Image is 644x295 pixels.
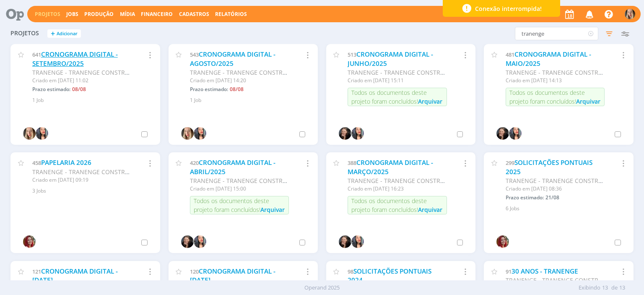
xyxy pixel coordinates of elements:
a: 30 ANOS - TRANENGE [512,267,578,276]
a: SOLICITAÇÕES PONTUAIS 2024 [348,267,431,285]
span: Adicionar [57,31,78,37]
img: K [351,127,364,140]
button: Projetos [32,11,63,18]
span: Todos os documentos deste projeto foram concluídos! [351,89,427,105]
a: PAPELARIA 2026 [41,158,91,167]
button: Produção [82,11,116,18]
span: Todos os documentos deste projeto foram concluídos! [351,197,427,214]
a: Relatórios [215,10,247,18]
a: CRONOGRAMA DIGITAL - [DATE] [190,267,275,285]
button: Relatórios [213,11,249,18]
img: H [496,127,509,140]
div: 1 Job [32,97,150,104]
span: 420 [190,159,199,167]
div: 3 Jobs [32,187,150,195]
a: CRONOGRAMA DIGITAL - AGOSTO/2025 [190,50,275,68]
span: TRANENGE - TRANENGE CONSTRUÇÕES LTDA [190,68,318,76]
img: T [181,127,194,140]
span: TRANENGE - TRANENGE CONSTRUÇÕES LTDA [506,177,634,185]
img: G [496,235,509,248]
div: Criado em [DATE] 09:19 [32,176,131,184]
span: 121 [32,268,41,275]
span: Conexão interrompida! [475,4,542,13]
span: 13 [602,284,608,292]
span: de [611,284,618,292]
a: CRONOGRAMA DIGITAL - [DATE] [32,267,118,285]
span: Exibindo [579,284,600,292]
div: Criado em [DATE] 14:20 [190,77,289,84]
a: CRONOGRAMA DIGITAL - SETEMBRO/2025 [32,50,118,68]
span: + [51,29,55,38]
a: CRONOGRAMA DIGITAL - MAIO/2025 [506,50,591,68]
span: Todos os documentos deste projeto foram concluídos! [509,89,585,105]
span: 08/08 [72,86,86,93]
span: Prazo estimado: [32,86,70,93]
img: H [339,235,351,248]
span: TRANENGE - TRANENGE CONSTRUÇÕES LTDA [32,68,160,76]
span: Arquivar [418,97,442,105]
div: Criado em [DATE] 16:23 [348,185,447,193]
span: TRANENGE - TRANENGE CONSTRUÇÕES LTDA [190,177,318,185]
a: Jobs [66,10,78,18]
span: Arquivar [576,97,600,105]
button: Cadastros [177,11,212,18]
a: Financeiro [141,10,173,18]
a: SOLICITAÇÕES PONTUAIS 2025 [506,158,592,176]
span: 120 [190,268,199,275]
button: Mídia [117,11,138,18]
span: 641 [32,51,41,58]
span: 13 [619,284,625,292]
div: Criado em [DATE] 15:11 [348,77,447,84]
button: T [624,7,636,21]
span: 458 [32,159,41,167]
a: Projetos [35,10,60,18]
div: Criado em [DATE] 15:00 [190,185,289,193]
img: K [351,235,364,248]
img: H [339,127,351,140]
img: K [194,127,206,140]
span: Projetos [10,30,39,37]
div: Criado em [DATE] 11:02 [32,77,131,84]
span: 21/08 [545,194,559,201]
span: 91 [506,268,512,275]
input: Busca [515,27,598,40]
img: K [36,127,48,140]
span: TRANENGE - TRANENGE CONSTRUÇÕES LTDA [348,177,475,185]
button: +Adicionar [47,29,81,38]
span: Prazo estimado: [190,86,228,93]
span: 388 [348,159,356,167]
img: K [509,127,522,140]
span: TRANENGE - TRANENGE CONSTRUÇÕES LTDA [32,168,160,176]
img: T [23,127,36,140]
span: Arquivar [418,206,442,214]
div: Criado em [DATE] 14:13 [506,77,605,84]
span: 08/08 [230,86,244,93]
a: Mídia [120,10,135,18]
span: Cadastros [179,10,209,18]
span: TRANENGE - TRANENGE CONSTRUÇÕES LTDA [506,276,634,284]
a: Produção [84,10,114,18]
img: K [194,235,206,248]
span: 513 [348,51,356,58]
div: Criado em [DATE] 08:36 [506,185,605,193]
img: H [181,235,194,248]
a: CRONOGRAMA DIGITAL - MARÇO/2025 [348,158,433,176]
a: CRONOGRAMA DIGITAL - JUNHO/2025 [348,50,433,68]
div: 6 Jobs [506,205,623,212]
img: G [23,235,36,248]
span: TRANENGE - TRANENGE CONSTRUÇÕES LTDA [348,68,475,76]
button: Jobs [64,11,81,18]
span: 299 [506,159,514,167]
a: CRONOGRAMA DIGITAL - ABRIL/2025 [190,158,275,176]
span: 481 [506,51,514,58]
div: 1 Job [190,97,308,104]
span: TRANENGE - TRANENGE CONSTRUÇÕES LTDA [506,68,634,76]
span: 543 [190,51,199,58]
span: Prazo estimado: [506,194,544,201]
img: T [625,9,635,19]
span: 98 [348,268,353,275]
button: Financeiro [138,11,175,18]
span: Todos os documentos deste projeto foram concluídos! [194,197,269,214]
span: Arquivar [260,206,285,214]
